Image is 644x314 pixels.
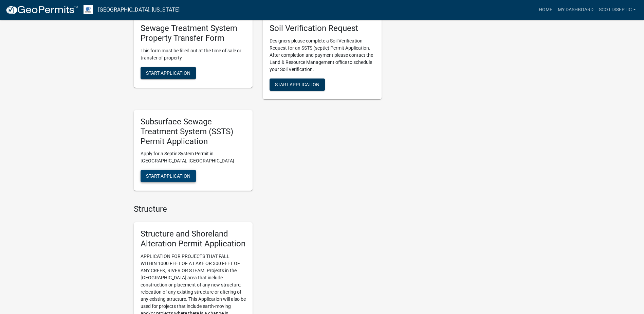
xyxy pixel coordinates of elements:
[536,3,555,16] a: Home
[141,47,246,62] p: This form must be filled out at the time of sale or transfer of property
[596,3,639,16] a: scottsseptic
[141,67,196,79] button: Start Application
[146,70,190,75] span: Start Application
[146,173,190,179] span: Start Application
[270,23,375,33] h5: Soil Verification Request
[141,150,246,164] p: Apply for a Septic System Permit in [GEOGRAPHIC_DATA], [GEOGRAPHIC_DATA]
[141,229,246,249] h5: Structure and Shoreland Alteration Permit Application
[141,117,246,146] h5: Subsurface Sewage Treatment System (SSTS) Permit Application
[270,78,325,91] button: Start Application
[141,23,246,43] h5: Sewage Treatment System Property Transfer Form
[98,4,180,16] a: [GEOGRAPHIC_DATA], [US_STATE]
[555,3,596,16] a: My Dashboard
[134,204,382,214] h4: Structure
[275,82,319,87] span: Start Application
[84,5,93,14] img: Otter Tail County, Minnesota
[141,170,196,182] button: Start Application
[270,37,375,73] p: Designers please complete a Soil Verification Request for an SSTS (septic) Permit Application. Af...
